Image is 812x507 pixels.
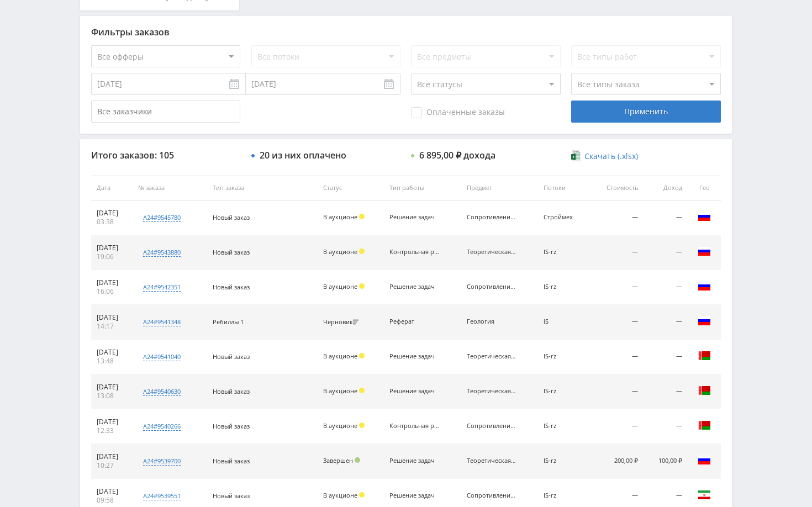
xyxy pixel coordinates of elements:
th: Статус [318,176,384,200]
td: — [589,409,644,444]
th: Дата [91,176,133,200]
img: rus.png [698,279,711,293]
div: Сопротивление материалов [467,492,516,499]
th: Потоки [538,176,589,200]
div: 10:27 [97,461,127,470]
div: [DATE] [97,313,127,322]
div: Геология [467,318,516,325]
span: Холд [359,353,365,358]
div: a24#9541348 [143,318,181,326]
th: Тип заказа [207,176,318,200]
div: IS-rz [544,492,584,499]
span: Холд [359,249,365,254]
th: Стоимость [589,176,644,200]
div: Контрольная работа [389,422,439,430]
span: Новый заказ [213,492,250,500]
div: Решение задач [389,457,439,464]
span: Холд [359,422,365,428]
div: Теоретическая механика [467,353,516,360]
div: a24#9539551 [143,492,181,500]
td: — [589,305,644,340]
input: Все заказчики [91,101,240,123]
div: IS-rz [544,353,584,360]
span: Ребиллы 1 [213,318,244,326]
div: Сопротивление материалов [467,214,516,221]
div: 19:06 [97,252,127,261]
td: 100,00 ₽ [644,444,688,479]
span: Завершен [323,456,353,464]
div: [DATE] [97,278,127,287]
div: Реферат [389,318,439,325]
img: xlsx [571,150,581,161]
div: Теоретическая механика [467,249,516,256]
div: 09:58 [97,496,127,505]
div: a24#9540266 [143,422,181,431]
div: Строймех [544,214,584,221]
span: Подтвержден [355,457,360,463]
th: Тип работы [384,176,461,200]
span: Новый заказ [213,457,250,465]
span: Холд [359,388,365,393]
a: Скачать (.xlsx) [571,151,637,162]
div: Итого заказов: 105 [91,150,240,160]
td: — [644,305,688,340]
span: Новый заказ [213,248,250,256]
div: Фильтры заказов [91,27,721,37]
div: Решение задач [389,214,439,221]
div: [DATE] [97,348,127,357]
div: 20 из них оплачено [260,150,346,160]
div: [DATE] [97,244,127,252]
span: Холд [359,492,365,498]
img: blr.png [698,384,711,397]
td: — [644,374,688,409]
th: Доход [644,176,688,200]
div: [DATE] [97,418,127,426]
div: Теоретическая механика [467,388,516,395]
span: Новый заказ [213,422,250,430]
div: Решение задач [389,388,439,395]
span: В аукционе [323,387,357,395]
img: rus.png [698,210,711,223]
div: [DATE] [97,452,127,461]
span: Холд [359,214,365,219]
img: rus.png [698,245,711,258]
td: — [644,200,688,235]
div: Теоретическая механика [467,457,516,464]
div: Сопротивление материалов [467,283,516,291]
td: — [589,200,644,235]
img: blr.png [698,419,711,432]
div: a24#9540630 [143,387,181,396]
div: IS-rz [544,457,584,464]
div: IS-rz [544,283,584,291]
div: 16:06 [97,287,127,296]
div: IS-rz [544,249,584,256]
span: В аукционе [323,491,357,499]
img: irn.png [698,488,711,501]
div: a24#9539700 [143,457,181,466]
div: Решение задач [389,353,439,360]
div: iS [544,318,584,325]
td: — [589,235,644,270]
span: В аукционе [323,282,357,291]
div: a24#9541040 [143,352,181,361]
div: a24#9545780 [143,213,181,222]
div: 6 895,00 ₽ дохода [419,150,495,160]
div: [DATE] [97,209,127,218]
div: Контрольная работа [389,249,439,256]
div: IS-rz [544,422,584,430]
span: Новый заказ [213,387,250,395]
div: 13:48 [97,357,127,366]
td: — [589,374,644,409]
span: Скачать (.xlsx) [584,152,638,161]
span: Холд [359,283,365,289]
div: Решение задач [389,283,439,291]
div: [DATE] [97,487,127,496]
th: № заказа [133,176,207,200]
img: rus.png [698,453,711,467]
div: 13:08 [97,392,127,400]
td: — [644,409,688,444]
div: 03:38 [97,218,127,226]
span: В аукционе [323,247,357,256]
img: blr.png [698,349,711,362]
div: Черновик [323,319,361,326]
